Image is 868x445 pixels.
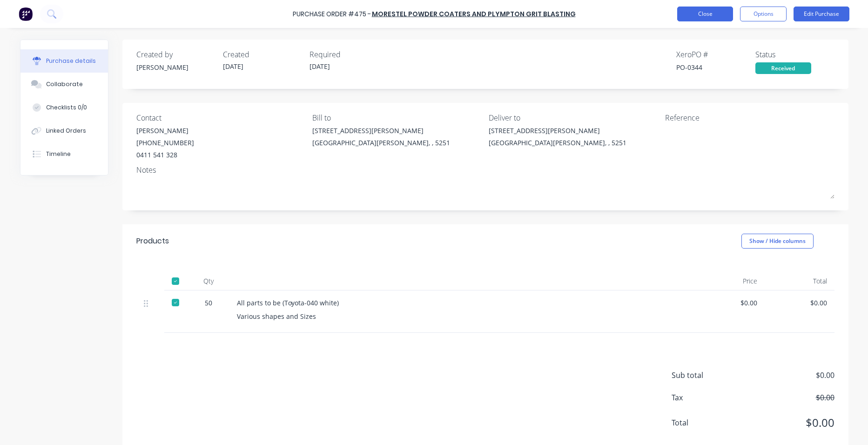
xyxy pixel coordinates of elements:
div: Purchase details [46,57,96,65]
div: [PERSON_NAME] [136,126,194,135]
div: Reference [665,112,834,123]
div: Status [755,49,834,60]
div: Checklists 0/0 [46,103,87,112]
div: $0.00 [702,298,757,308]
div: Purchase Order #475 - [293,9,371,19]
div: Linked Orders [46,127,86,135]
div: [GEOGRAPHIC_DATA][PERSON_NAME], , 5251 [312,138,450,148]
div: $0.00 [772,298,827,308]
div: Products [136,236,169,247]
div: [STREET_ADDRESS][PERSON_NAME] [489,126,626,135]
div: Contact [136,112,306,123]
div: [GEOGRAPHIC_DATA][PERSON_NAME], , 5251 [489,138,626,148]
img: Factory [19,7,33,21]
button: Edit Purchase [794,7,849,21]
div: Qty [188,272,229,290]
span: Tax [672,392,741,403]
div: Created by [136,49,215,60]
button: Linked Orders [20,119,108,142]
div: All parts to be (Toyota-040 white) [237,298,687,308]
div: Xero PO # [676,49,755,60]
div: Bill to [312,112,482,123]
div: Notes [136,164,834,175]
div: Various shapes and Sizes [237,311,687,321]
div: Price [695,272,765,290]
span: Sub total [672,370,741,381]
span: Total [672,417,741,428]
div: PO-0344 [676,62,755,72]
span: $0.00 [741,414,834,431]
div: [PHONE_NUMBER] [136,138,194,148]
div: [PERSON_NAME] [136,62,215,72]
a: Morestel Powder Coaters and Plympton Grit Blasting [372,9,576,19]
div: Timeline [46,150,71,158]
span: $0.00 [741,392,834,403]
button: Options [740,7,787,21]
div: Collaborate [46,80,83,88]
button: Show / Hide columns [741,234,814,249]
span: $0.00 [741,370,834,381]
div: Created [223,49,302,60]
div: Received [755,62,811,74]
div: Required [310,49,389,60]
div: Total [765,272,834,290]
button: Checklists 0/0 [20,96,108,119]
button: Close [677,7,733,21]
div: 50 [195,298,222,308]
div: [STREET_ADDRESS][PERSON_NAME] [312,126,450,135]
div: Deliver to [489,112,658,123]
div: 0411 541 328 [136,150,194,160]
button: Purchase details [20,49,108,73]
button: Timeline [20,142,108,166]
button: Collaborate [20,73,108,96]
